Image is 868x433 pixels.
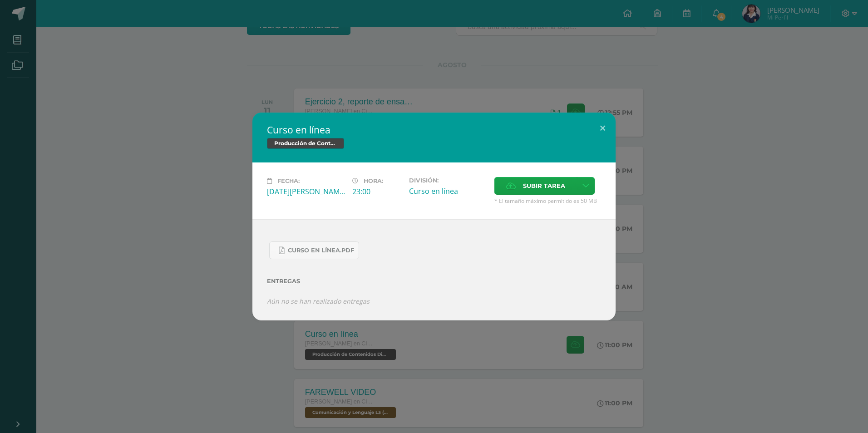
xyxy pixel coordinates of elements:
span: Hora: [364,177,383,184]
a: Curso en línea.pdf [269,241,359,259]
button: Close (Esc) [590,113,616,143]
div: [DATE][PERSON_NAME] [267,187,345,197]
i: Aún no se han realizado entregas [267,297,370,305]
label: División: [409,177,487,184]
div: Curso en línea [409,186,487,196]
span: Producción de Contenidos Digitales [267,138,344,149]
span: * El tamaño máximo permitido es 50 MB [494,197,601,205]
span: Curso en línea.pdf [288,247,354,254]
h2: Curso en línea [267,123,601,136]
div: 23:00 [352,187,402,197]
label: Entregas [267,278,601,285]
span: Fecha: [277,177,300,184]
span: Subir tarea [523,177,565,194]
